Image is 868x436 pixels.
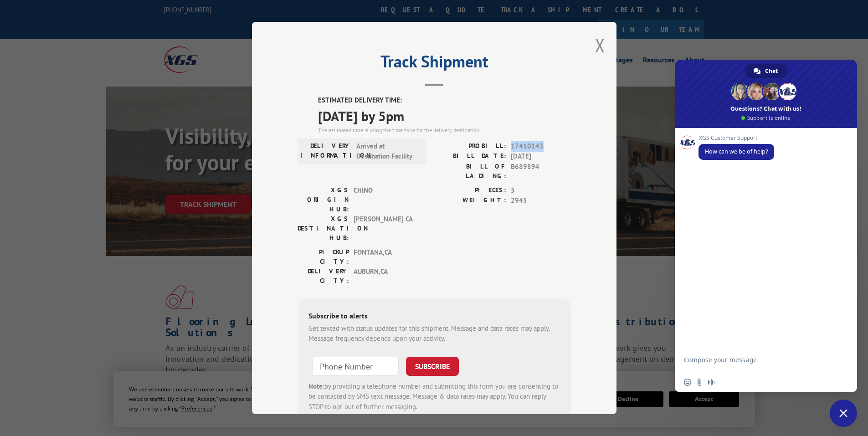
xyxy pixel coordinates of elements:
[318,105,571,126] span: [DATE] by 5pm
[699,135,774,141] span: XGS Customer Support
[684,379,691,386] span: Insert an emoji
[354,185,415,214] span: CHINO
[434,195,506,206] label: WEIGHT:
[684,356,828,372] textarea: Compose your message...
[298,266,349,285] label: DELIVERY CITY:
[511,161,571,180] span: B689894
[434,151,506,162] label: BILL DATE:
[298,185,349,214] label: XGS ORIGIN HUB:
[511,141,571,151] span: 17410143
[765,64,778,78] span: Chat
[354,266,415,285] span: AUBURN , CA
[511,195,571,206] span: 2945
[705,148,768,155] span: How can we be of help?
[830,400,857,427] div: Close chat
[434,185,506,195] label: PIECES:
[745,64,787,78] div: Chat
[298,247,349,266] label: PICKUP CITY:
[300,141,352,161] label: DELIVERY INFORMATION:
[708,379,715,386] span: Audio message
[354,214,415,242] span: [PERSON_NAME] CA
[308,310,560,323] div: Subscribe to alerts
[696,379,703,386] span: Send a file
[434,141,506,151] label: PROBILL:
[308,323,560,344] div: Get texted with status updates for this shipment. Message and data rates may apply. Message frequ...
[298,214,349,242] label: XGS DESTINATION HUB:
[312,356,399,375] input: Phone Number
[318,95,571,106] label: ESTIMATED DELIVERY TIME:
[434,161,506,180] label: BILL OF LADING:
[308,381,560,412] div: by providing a telephone number and submitting this form you are consenting to be contacted by SM...
[354,247,415,266] span: FONTANA , CA
[406,356,459,375] button: SUBSCRIBE
[511,185,571,195] span: 5
[298,55,571,72] h2: Track Shipment
[511,151,571,162] span: [DATE]
[308,381,324,390] strong: Note:
[356,141,418,161] span: Arrived at Destination Facility
[595,33,605,57] button: Close modal
[318,126,571,134] div: The estimated time is using the time zone for the delivery destination.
